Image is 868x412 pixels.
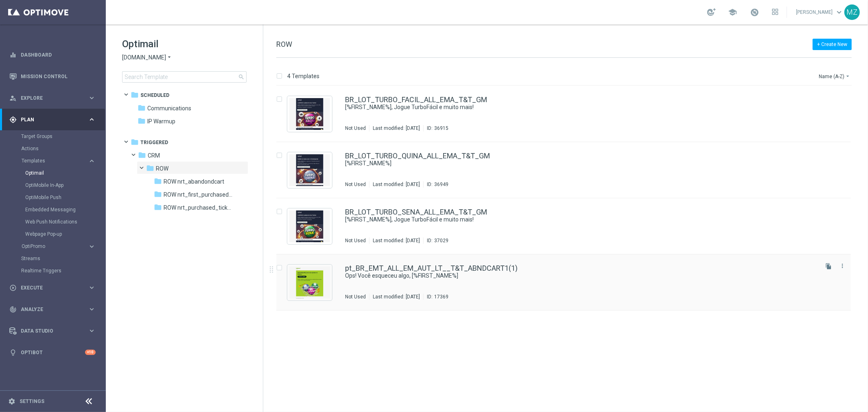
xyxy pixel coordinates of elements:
[345,96,487,103] a: BR_LOT_TURBO_FACIL_ALL_EMA_T&T_GM
[146,164,154,172] i: folder
[21,44,96,66] a: Dashboard
[813,39,852,50] button: + Create New
[345,103,817,111] div: [%FIRST_NAME%], Jogue TurboFácil e muito mais!
[268,86,866,142] div: Press SPACE to select this row.
[21,130,105,142] div: Target Groups
[25,167,105,179] div: Optimail
[88,157,96,165] i: keyboard_arrow_right
[164,178,224,185] span: ROW nrt_abandondcart
[21,342,85,363] a: Optibot
[818,71,852,81] button: Name (A-Z)arrow_drop_down
[21,243,96,250] button: OptiPromo keyboard_arrow_right
[825,263,832,270] i: file_copy
[370,294,423,300] div: Last modified: [DATE]
[345,181,366,188] div: Not Used
[345,216,798,224] a: [%FIRST_NAME%], Jogue TurboFácil e muito mais!
[9,52,96,58] button: equalizer Dashboard
[25,206,85,213] a: Embedded Messaging
[122,54,173,61] button: [DOMAIN_NAME] arrow_drop_down
[345,237,366,244] div: Not Used
[289,154,330,186] img: 36949.jpeg
[423,237,448,244] div: ID:
[345,160,817,167] div: [%FIRST_NAME%]
[22,158,80,163] span: Templates
[25,182,85,188] a: OptiMobile In-App
[9,306,88,313] div: Analyze
[166,54,173,61] i: arrow_drop_down
[838,261,846,271] button: more_vert
[423,181,448,188] div: ID:
[345,103,798,111] a: [%FIRST_NAME%], Jogue TurboFácil e muito mais!
[122,37,247,50] h1: Optimail
[9,73,96,80] button: Mission Control
[728,8,737,17] span: school
[345,272,798,280] a: Ops! Você esqueceu algo, [%FIRST_NAME%]
[85,350,96,355] div: +10
[140,139,168,146] span: Triggered
[138,104,146,112] i: folder
[8,398,15,405] i: settings
[9,306,17,313] i: track_changes
[25,216,105,228] div: Web Push Notifications
[9,342,96,363] div: Optibot
[370,181,423,188] div: Last modified: [DATE]
[21,329,88,333] span: Data Studio
[88,305,96,313] i: keyboard_arrow_right
[844,4,860,20] div: MZ
[345,125,366,131] div: Not Used
[434,237,448,244] div: 37029
[9,116,96,123] button: gps_fixed Plan keyboard_arrow_right
[345,208,487,216] a: BR_LOT_TURBO_SENA_ALL_EMA_T&T_GM
[22,158,88,163] div: Templates
[345,160,798,167] a: [%FIRST_NAME%]
[25,219,85,225] a: Web Push Notifications
[345,294,366,300] div: Not Used
[131,91,139,99] i: folder
[156,165,168,172] span: ROW
[88,243,96,250] i: keyboard_arrow_right
[839,263,846,269] i: more_vert
[345,272,817,280] div: Ops! Você esqueceu algo, [%FIRST_NAME%]
[434,125,448,131] div: 36915
[434,294,448,300] div: 17369
[21,145,85,152] a: Actions
[25,204,105,216] div: Embedded Messaging
[268,198,866,254] div: Press SPACE to select this row.
[21,142,105,155] div: Actions
[9,328,96,334] div: Data Studio keyboard_arrow_right
[268,254,866,311] div: Press SPACE to select this row.
[20,399,44,404] a: Settings
[9,349,96,356] button: lightbulb Optibot +10
[9,44,96,66] div: Dashboard
[88,284,96,291] i: keyboard_arrow_right
[9,116,88,123] div: Plan
[345,216,817,224] div: [%FIRST_NAME%], Jogue TurboFácil e muito mais!
[795,6,844,18] a: [PERSON_NAME]keyboard_arrow_down
[823,261,834,272] button: file_copy
[9,285,96,291] button: play_circle_outline Execute keyboard_arrow_right
[21,66,96,87] a: Mission Control
[9,116,17,123] i: gps_fixed
[131,138,139,146] i: folder
[9,94,88,102] div: Explore
[147,105,191,112] span: Communications
[88,327,96,335] i: keyboard_arrow_right
[25,231,85,237] a: Webpage Pop-up
[25,191,105,204] div: OptiMobile Push
[138,151,146,159] i: folder
[21,158,96,164] button: Templates keyboard_arrow_right
[138,117,146,125] i: folder
[21,255,85,262] a: Streams
[9,306,96,313] button: track_changes Analyze keyboard_arrow_right
[154,203,162,211] i: folder
[9,94,17,102] i: person_search
[25,179,105,191] div: OptiMobile In-App
[21,252,105,265] div: Streams
[122,71,247,83] input: Search Template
